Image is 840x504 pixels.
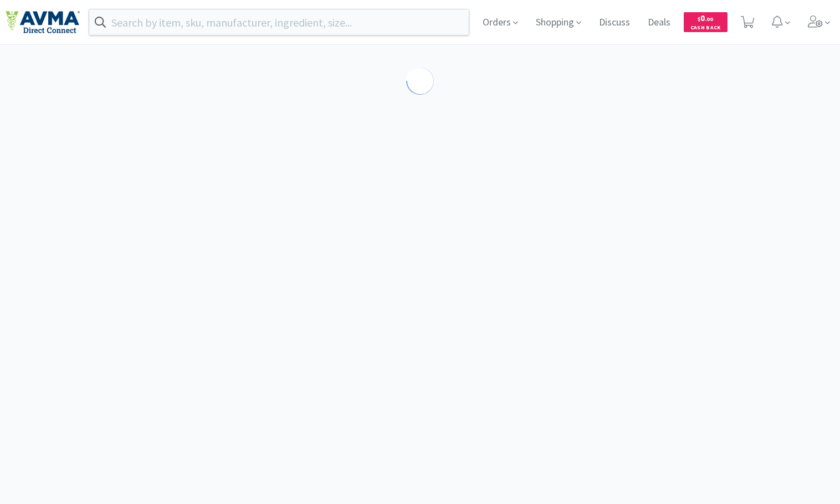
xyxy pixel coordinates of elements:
a: Discuss [595,18,634,28]
img: e4e33dab9f054f5782a47901c742baa9_102.png [6,11,80,34]
span: Cash Back [690,25,721,32]
span: 0 [698,13,713,23]
a: $0.00Cash Back [684,7,728,37]
span: $ [698,16,700,23]
a: Deals [643,18,675,28]
span: . 00 [705,16,713,23]
input: Search by item, sku, manufacturer, ingredient, size... [89,9,469,35]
